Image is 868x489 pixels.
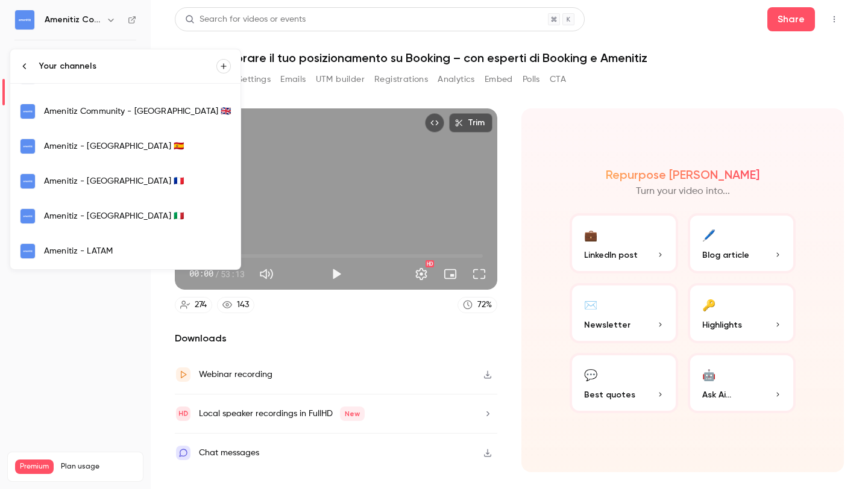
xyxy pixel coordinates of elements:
[44,175,231,187] div: Amenitiz - [GEOGRAPHIC_DATA] 🇫🇷
[20,139,35,154] img: Amenitiz - España 🇪🇸
[44,210,231,222] div: Amenitiz - [GEOGRAPHIC_DATA] 🇮🇹
[44,105,231,117] div: Amenitiz Community - [GEOGRAPHIC_DATA] 🇬🇧
[20,104,35,119] img: Amenitiz Community - UK 🇬🇧
[44,245,231,257] div: Amenitiz - LATAM
[20,209,35,223] img: Amenitiz - Italia 🇮🇹
[20,174,35,188] img: Amenitiz - France 🇫🇷
[44,140,231,152] div: Amenitiz - [GEOGRAPHIC_DATA] 🇪🇸
[20,244,35,258] img: Amenitiz - LATAM
[39,60,216,72] div: Your channels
